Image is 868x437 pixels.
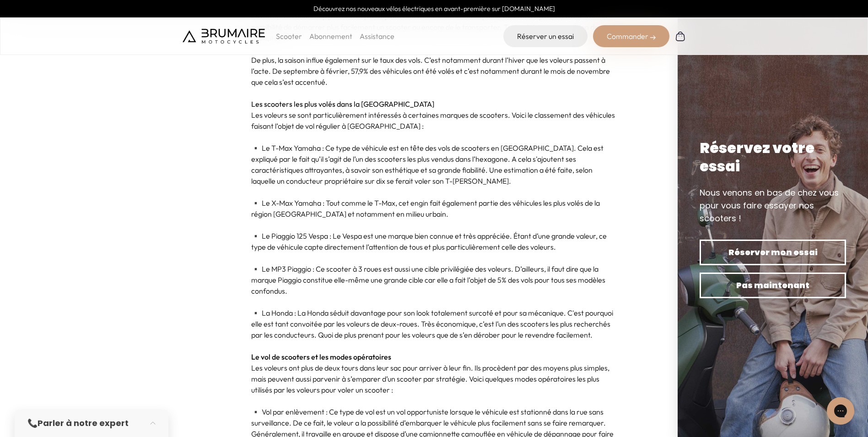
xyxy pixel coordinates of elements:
[183,29,265,44] img: Brumaire Motocycles
[251,109,617,131] p: Les voleurs se sont particulièrement intéressés à certaines marques de scooters. Voici le classem...
[251,352,391,361] strong: Le vol de scooters et les modes opératoires
[251,230,617,252] p: ▪️ Le Piaggio 125 Vespa : Le Vespa est une marque bien connue et très appréciée. Étant d’une gran...
[251,98,617,109] h1: Les scooters les plus volés dans la [GEOGRAPHIC_DATA]
[276,31,302,42] p: Scooter
[360,32,394,41] a: Assistance
[650,35,656,40] img: right-arrow-2.png
[251,362,617,395] p: Les voleurs ont plus de deux tours dans leur sac pour arriver à leur fin. Ils procèdent par des m...
[251,55,617,87] p: De plus, la saison influe également sur le taux des vols. C’est notamment durant l’hiver que les ...
[251,307,617,340] p: ▪️ La Honda : La Honda séduit davantage pour son look totalement surcoté et pour sa mécanique. C'...
[251,263,617,296] p: ▪️ Le MP3 Piaggio : Ce scooter à 3 roues est aussi une cible privilégiée des voleurs. D’ailleurs,...
[593,25,669,47] div: Commander
[503,25,588,47] a: Réserver un essai
[822,394,859,428] iframe: Gorgias live chat messenger
[675,31,686,42] img: Panier
[251,142,617,186] p: ▪️ Le T-Max Yamaha : Ce type de véhicule est en tête des vols de scooters en [GEOGRAPHIC_DATA]. C...
[251,197,617,219] p: ▪️ Le X-Max Yamaha : Tout comme le T-Max, cet engin fait également partie des véhicules les plus ...
[309,32,352,41] a: Abonnement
